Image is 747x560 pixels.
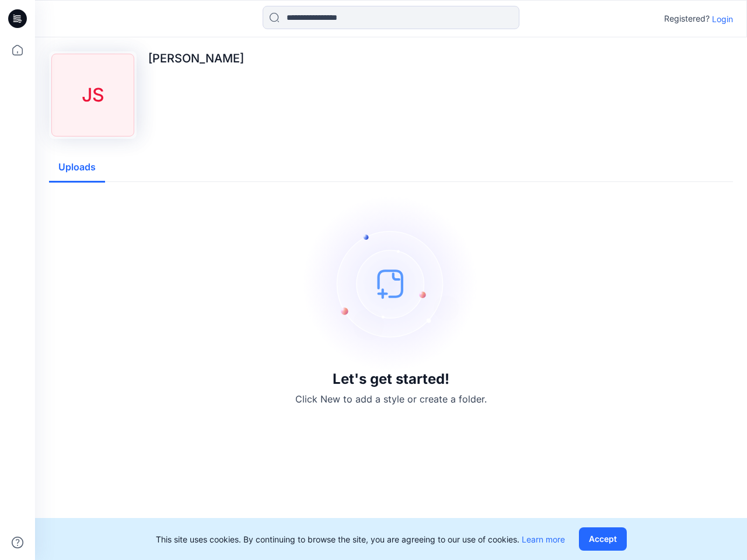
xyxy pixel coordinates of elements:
[51,54,134,136] div: JS
[49,153,105,183] button: Uploads
[664,12,710,26] p: Registered?
[579,527,627,551] button: Accept
[156,533,565,545] p: This site uses cookies. By continuing to browse the site, you are agreeing to our use of cookies.
[333,371,449,387] h3: Let's get started!
[295,392,487,406] p: Click New to add a style or create a folder.
[148,51,244,65] p: [PERSON_NAME]
[712,13,733,25] p: Login
[522,534,565,544] a: Learn more
[303,196,479,371] img: empty-state-image.svg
